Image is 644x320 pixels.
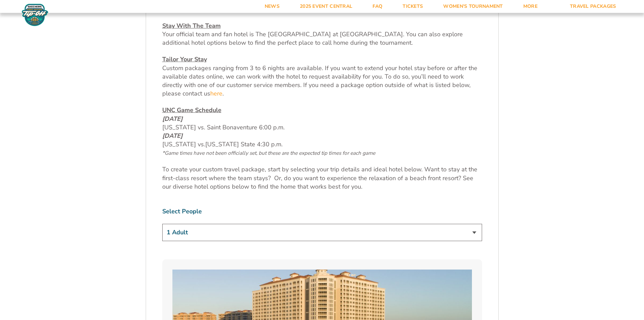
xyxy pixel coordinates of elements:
p: Your official team and fan hotel is The [GEOGRAPHIC_DATA] at [GEOGRAPHIC_DATA]. You can also expl... [162,22,482,47]
em: [DATE] [162,115,183,123]
u: Tailor Your Stay [162,55,207,63]
span: vs. [198,140,205,148]
label: Select People [162,207,482,216]
p: Custom packages ranging from 3 to 6 nights are available. If you want to extend your hotel stay b... [162,55,482,98]
p: To create your custom travel package, start by selecting your trip details and ideal hotel below.... [162,165,482,191]
u: UNC Game Schedule [162,106,221,114]
p: [US_STATE] vs. Saint Bonaventure 6:00 p.m. [US_STATE] [162,106,482,157]
span: *Game times have not been officially set, but these are the expected tip times for each game [162,150,375,156]
img: Fort Myers Tip-Off [20,3,50,26]
span: [US_STATE] State 4:30 p.m. [205,140,283,148]
em: [DATE] [162,132,183,140]
a: here [210,89,222,98]
u: Stay With The Team [162,22,221,30]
